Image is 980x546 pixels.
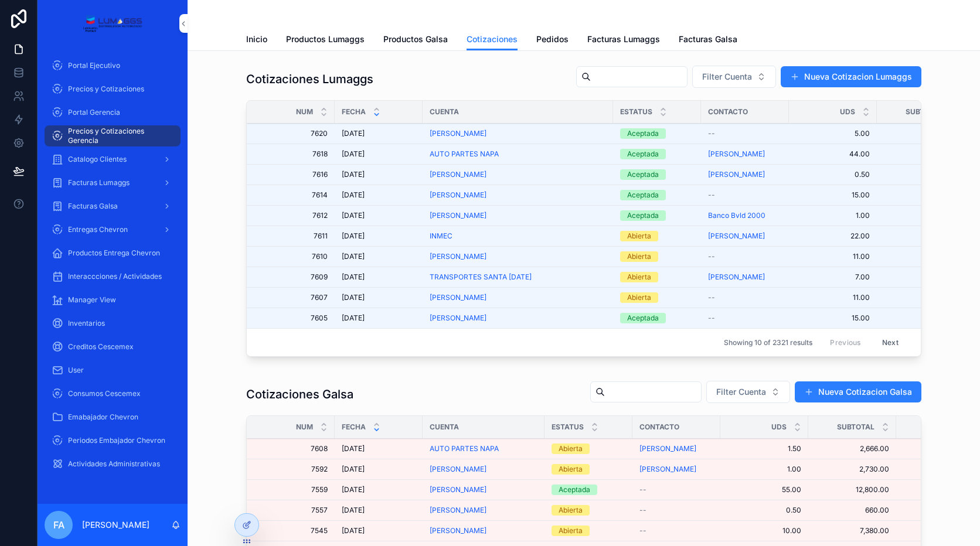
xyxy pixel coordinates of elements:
a: 15.00 [796,313,870,323]
a: 2,730.00 [815,465,889,474]
button: Select Button [706,381,790,403]
a: 7607 [261,293,328,302]
a: 7.00 [796,272,870,282]
a: [PERSON_NAME] [430,526,537,535]
span: -- [708,190,715,200]
div: Abierta [627,231,651,241]
span: [PERSON_NAME] [430,465,486,474]
span: Productos Lumaggs [286,33,365,45]
a: Consumos Cescemex [45,383,181,404]
span: Filter Cuenta [716,386,766,398]
a: [PERSON_NAME] [430,313,606,323]
a: 28,666.00 [884,231,958,241]
a: [PERSON_NAME] [430,485,486,494]
a: AUTO PARTES NAPA [430,149,499,159]
span: -- [708,252,715,261]
a: [PERSON_NAME] [430,170,486,179]
a: 22.00 [796,231,870,241]
a: [PERSON_NAME] [430,190,486,200]
a: [PERSON_NAME] [639,465,713,474]
a: [PERSON_NAME] [430,293,606,302]
span: -- [708,129,715,138]
a: AUTO PARTES NAPA [430,444,499,453]
span: [PERSON_NAME] [430,252,486,261]
a: Facturas Lumaggs [45,172,181,193]
div: Abierta [627,251,651,262]
span: $2,879.28 [903,444,977,453]
a: [PERSON_NAME] [639,444,713,453]
a: [PERSON_NAME] [639,465,696,474]
img: App logo [83,14,142,33]
div: Aceptada [627,313,659,323]
a: [DATE] [342,485,416,494]
a: Inicio [246,29,267,52]
a: -- [639,506,713,515]
span: Facturas Galsa [679,33,737,45]
a: 7559 [261,485,328,494]
a: [DATE] [342,444,416,453]
a: 7,380.00 [815,526,889,535]
span: [PERSON_NAME] [430,293,486,302]
a: [PERSON_NAME] [708,272,782,282]
a: Periodos Embajador Chevron [45,430,181,451]
span: [DATE] [342,313,365,323]
span: Entregas Chevron [68,225,128,234]
div: Abierta [559,443,583,454]
span: Precios y Cotizaciones Gerencia [68,127,169,145]
span: 7592 [261,465,328,474]
a: Facturas Galsa [45,196,181,217]
a: Facturas Galsa [679,29,737,52]
a: TRANSPORTES SANTA [DATE] [430,272,606,282]
span: Productos Galsa [383,33,448,45]
span: [PERSON_NAME] [430,526,486,535]
span: Inicio [246,33,267,45]
a: TRANSPORTES SANTA [DATE] [430,272,532,282]
a: [PERSON_NAME] [430,506,537,515]
span: 13,400.00 [884,252,958,261]
a: 44.00 [796,149,870,159]
div: Aceptada [559,484,590,495]
span: Portal Gerencia [68,108,120,117]
a: [PERSON_NAME] [430,252,606,261]
a: Productos Galsa [383,29,448,52]
span: 15.00 [796,190,870,200]
a: Manager View [45,289,181,310]
span: 10.00 [727,526,801,535]
a: Interaccciones / Actividades [45,266,181,287]
a: Aceptada [620,190,694,200]
a: INMEC [430,231,452,241]
a: 18,750.00 [884,190,958,200]
span: [DATE] [342,190,365,200]
a: [DATE] [342,149,416,159]
a: [PERSON_NAME] [430,465,537,474]
a: Abierta [552,464,625,475]
span: 1,390.00 [884,211,958,220]
span: 1.50 [727,444,801,453]
a: Nueva Cotizacion Galsa [795,381,921,402]
a: Abierta [552,443,625,454]
a: [PERSON_NAME] [430,211,606,220]
a: 740.00 [884,170,958,179]
span: Facturas Lumaggs [68,178,130,187]
span: [PERSON_NAME] [639,444,696,453]
span: Precios y Cotizaciones [68,84,144,94]
span: Productos Entrega Chevron [68,248,160,258]
a: [PERSON_NAME] [708,231,765,241]
a: 7610 [261,252,328,261]
button: Nueva Cotizacion Lumaggs [781,66,921,87]
a: [PERSON_NAME] [430,506,486,515]
span: Cotizaciones [467,33,518,45]
a: $712.80 [903,506,977,515]
span: Interaccciones / Actividades [68,272,162,281]
a: Portal Ejecutivo [45,55,181,76]
div: Abierta [627,272,651,282]
a: [DATE] [342,231,416,241]
span: 53,600.00 [884,149,958,159]
a: 7545 [261,526,328,535]
a: -- [708,313,782,323]
a: [DATE] [342,211,416,220]
a: [PERSON_NAME] [708,272,765,282]
div: Abierta [627,292,651,303]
